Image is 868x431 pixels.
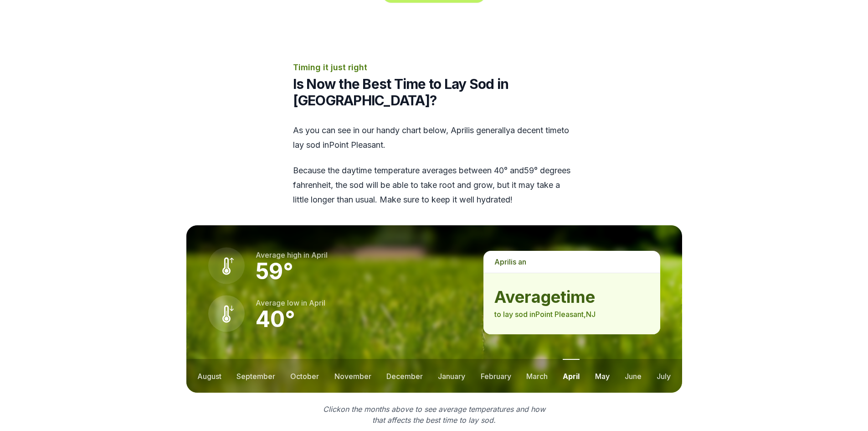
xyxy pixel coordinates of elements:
[256,249,328,260] p: Average high in
[494,309,649,320] p: to lay sod in Point Pleasant , NJ
[293,163,575,207] p: Because the daytime temperature averages between 40 ° and 59 ° degrees fahrenheit, the sod will b...
[256,306,295,332] strong: 40 °
[256,297,325,308] p: Average low in
[197,359,221,393] button: august
[293,76,575,109] h2: Is Now the Best Time to Lay Sod in [GEOGRAPHIC_DATA]?
[334,359,371,393] button: november
[494,257,511,266] span: april
[236,359,275,393] button: september
[657,359,671,393] button: july
[494,288,649,306] strong: average time
[563,359,580,393] button: april
[311,250,328,260] span: april
[256,258,293,285] strong: 59 °
[438,359,465,393] button: january
[309,298,325,307] span: april
[293,61,575,74] p: Timing it just right
[386,359,423,393] button: december
[290,359,319,393] button: october
[293,123,575,207] div: As you can see in our handy chart below, is generally a decent time to lay sod in Point Pleasant .
[318,404,551,426] p: Click on the months above to see average temperatures and how that affects the best time to lay sod.
[451,125,468,135] span: april
[625,359,642,393] button: june
[483,251,660,273] p: is a n
[595,359,610,393] button: may
[526,359,548,393] button: march
[481,359,511,393] button: february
